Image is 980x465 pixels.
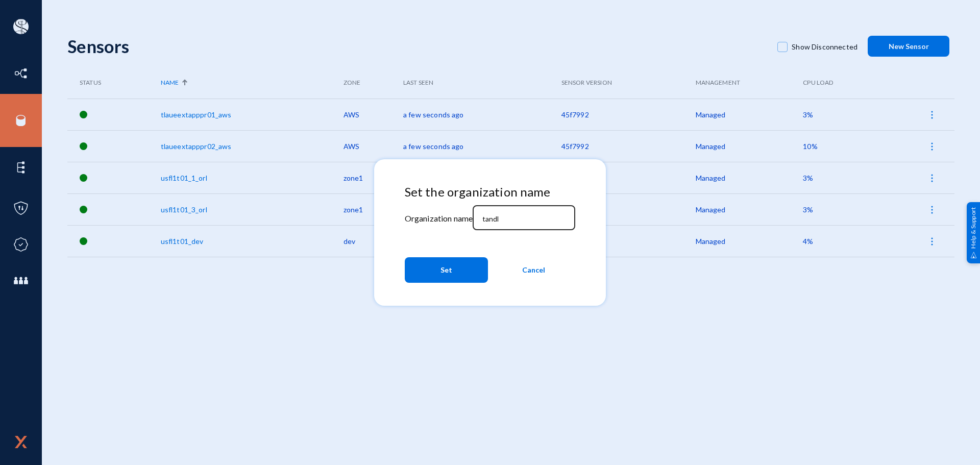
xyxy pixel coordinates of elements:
[482,214,570,224] input: Organization name
[440,261,452,279] span: Set
[405,257,488,283] button: Set
[405,185,576,200] h4: Set the organization name
[492,257,575,283] button: Cancel
[522,261,545,279] span: Cancel
[405,213,473,223] mat-label: Organization name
